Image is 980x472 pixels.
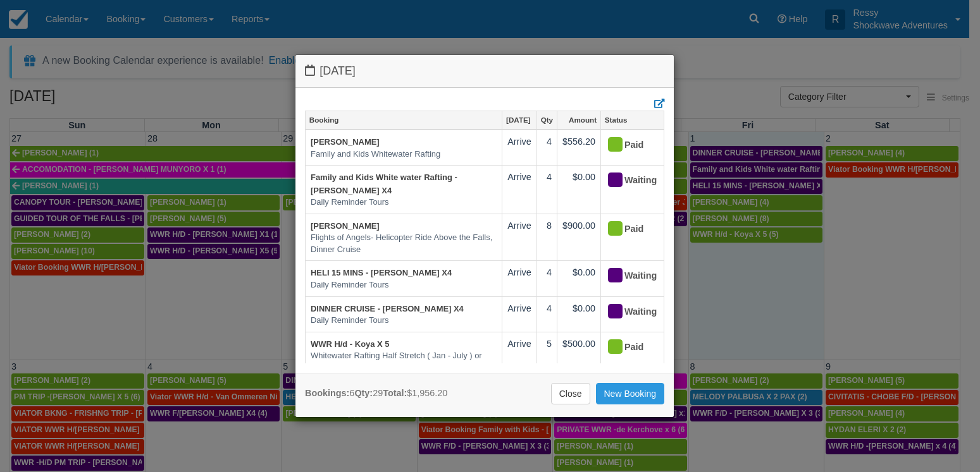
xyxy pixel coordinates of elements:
[596,383,665,404] a: New Booking
[557,332,600,379] td: $500.00
[551,383,590,404] a: Close
[606,337,648,358] div: Paid
[311,268,452,277] a: HELI 15 MINS - [PERSON_NAME] X4
[606,219,648,239] div: Paid
[311,137,380,147] a: [PERSON_NAME]
[606,302,648,322] div: Waiting
[383,388,407,398] strong: Total:
[306,111,502,129] a: Booking
[311,232,497,255] em: Flights of Angels- Helicopter Ride Above the Falls, Dinner Cruise
[311,339,390,349] a: WWR H/d - Koya X 5
[557,296,600,332] td: $0.00
[557,261,600,296] td: $0.00
[502,332,537,379] td: Arrive
[502,111,537,129] a: [DATE]
[606,171,648,191] div: Waiting
[537,261,557,296] td: 4
[311,279,497,291] em: Daily Reminder Tours
[305,388,349,398] strong: Bookings:
[502,261,537,296] td: Arrive
[311,315,497,327] em: Daily Reminder Tours
[557,130,600,166] td: $556.20
[537,130,557,166] td: 4
[502,296,537,332] td: Arrive
[311,304,464,313] a: DINNER CRUISE - [PERSON_NAME] X4
[311,221,380,231] a: [PERSON_NAME]
[354,388,373,398] strong: Qty:
[537,296,557,332] td: 4
[537,332,557,379] td: 5
[311,148,497,160] em: Family and Kids Whitewater Rafting
[311,172,457,195] a: Family and Kids White water Rafting - [PERSON_NAME] X4
[537,214,557,261] td: 8
[557,111,600,129] a: Amount
[606,266,648,286] div: Waiting
[557,214,600,261] td: $900.00
[537,166,557,214] td: 4
[305,387,447,400] div: 6 29 $1,956.20
[311,197,497,209] em: Daily Reminder Tours
[557,166,600,214] td: $0.00
[502,214,537,261] td: Arrive
[601,111,664,129] a: Status
[502,166,537,214] td: Arrive
[537,111,557,129] a: Qty
[606,135,648,155] div: Paid
[311,350,497,373] em: Whitewater Rafting Half Stretch ( Jan - July ) or (Aug - Dec)
[305,64,664,78] h4: [DATE]
[502,130,537,166] td: Arrive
